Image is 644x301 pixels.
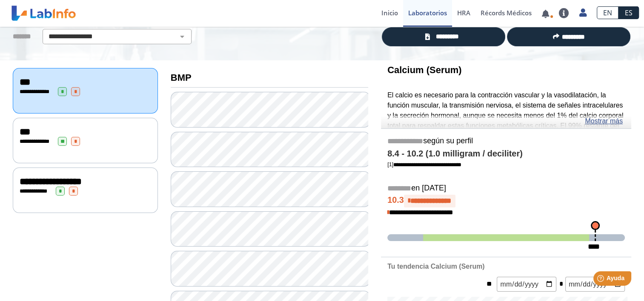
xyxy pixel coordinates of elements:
[597,6,618,19] a: EN
[387,90,625,151] p: El calcio es necesario para la contracción vascular y la vasodilatación, la función muscular, la ...
[387,161,461,168] a: [1]
[387,195,625,207] h4: 10.3
[387,65,461,75] b: Calcium (Serum)
[618,6,639,19] a: ES
[568,268,635,292] iframe: Help widget launcher
[387,263,484,270] b: Tu tendencia Calcium (Serum)
[171,72,192,83] b: BMP
[387,149,625,159] h4: 8.4 - 10.2 (1.0 milligram / deciliter)
[387,136,625,146] h5: según su perfil
[497,277,556,292] input: mm/dd/yyyy
[565,277,625,292] input: mm/dd/yyyy
[457,9,470,17] span: HRA
[387,184,625,193] h5: en [DATE]
[585,116,623,126] a: Mostrar más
